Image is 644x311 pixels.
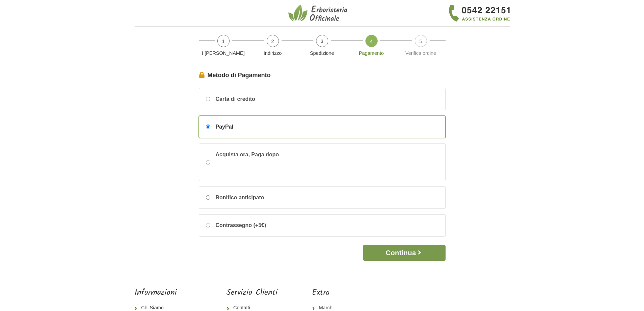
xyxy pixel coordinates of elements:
[206,160,210,164] input: Acquista ora, Paga dopo
[199,71,446,80] legend: Metodo di Pagamento
[288,4,349,22] img: Erboristeria Officinale
[206,97,210,101] input: Carta di credito
[216,123,233,131] span: PayPal
[363,245,445,261] button: Continua
[350,50,393,57] p: Pagamento
[316,35,328,47] span: 3
[135,288,192,298] h5: Informazioni
[312,288,357,298] h5: Extra
[251,50,295,57] p: Indirizzo
[216,194,264,202] span: Bonifico anticipato
[365,35,378,47] span: 4
[201,50,245,57] p: I [PERSON_NAME]
[216,221,266,229] span: Contrassegno (+5€)
[226,288,278,298] h5: Servizio Clienti
[216,95,255,103] span: Carta di credito
[267,35,279,47] span: 2
[216,151,317,174] span: Acquista ora, Paga dopo
[206,223,210,227] input: Contrassegno (+5€)
[206,125,210,129] input: PayPal
[217,35,230,47] span: 1
[216,159,317,172] iframe: PayPal Message 1
[206,195,210,200] input: Bonifico anticipato
[300,50,344,57] p: Spedizione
